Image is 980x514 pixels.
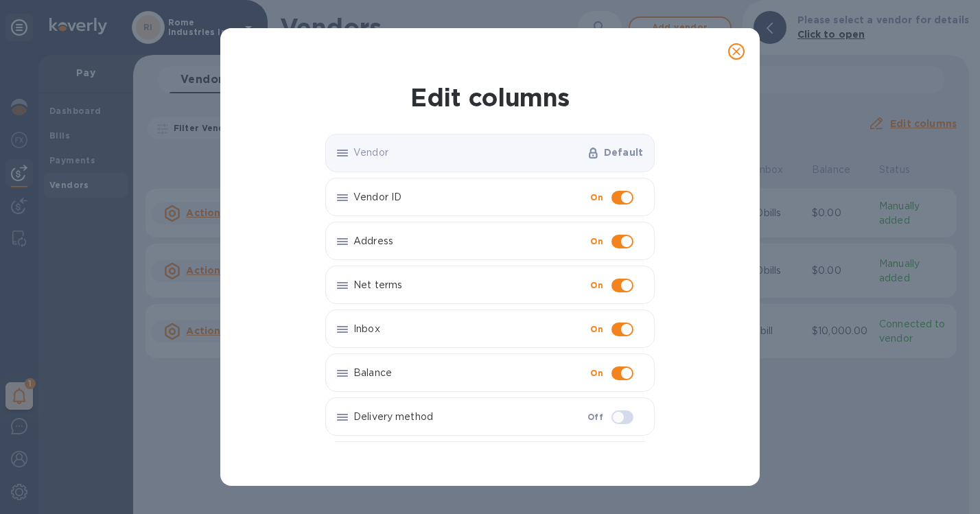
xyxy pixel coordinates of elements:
[590,192,603,202] b: On
[353,190,585,205] p: Vendor ID
[590,324,603,334] b: On
[353,366,585,380] p: Balance
[587,412,603,422] b: Off
[353,234,585,248] p: Address
[590,368,603,378] b: On
[325,83,655,112] h1: Edit columns
[353,278,585,292] p: Net terms
[353,410,582,424] p: Delivery method
[590,236,603,246] b: On
[590,280,603,290] b: On
[604,145,643,159] p: Default
[720,35,753,68] button: close
[353,322,585,336] p: Inbox
[353,145,582,160] p: Vendor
